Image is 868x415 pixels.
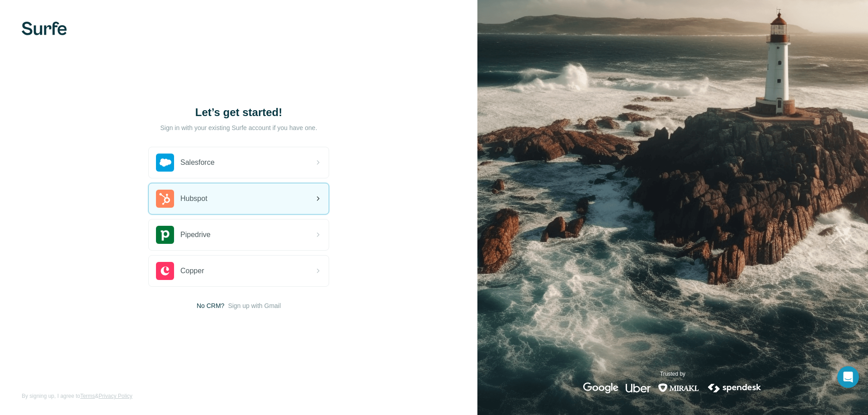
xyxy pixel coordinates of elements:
span: Copper [180,266,204,276]
img: hubspot's logo [156,190,174,208]
img: salesforce's logo [156,154,174,172]
span: Pipedrive [180,229,211,240]
button: Sign up with Gmail [228,301,281,310]
div: Open Intercom Messenger [837,366,859,388]
p: Trusted by [660,370,685,378]
a: Privacy Policy [99,393,132,399]
img: pipedrive's logo [156,226,174,244]
h1: Let’s get started! [148,105,329,120]
img: mirakl's logo [658,382,699,393]
span: No CRM? [197,301,224,310]
span: Salesforce [180,157,215,168]
img: Surfe's logo [22,22,67,35]
p: Sign in with your existing Surfe account if you have one. [160,123,317,132]
img: uber's logo [626,382,651,393]
span: Hubspot [180,193,208,204]
span: By signing up, I agree to & [22,392,132,400]
img: google's logo [583,382,618,393]
a: Terms [80,393,95,399]
img: copper's logo [156,262,174,280]
img: spendesk's logo [707,382,763,393]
